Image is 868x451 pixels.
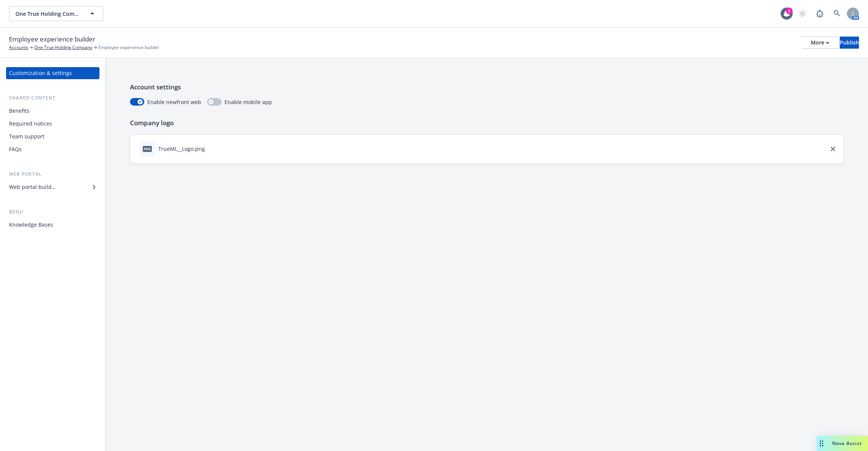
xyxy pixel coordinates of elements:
a: Benefits [6,105,99,117]
a: Report a Bug [812,6,827,21]
div: Web portal [6,170,99,178]
a: Start snowing [795,6,810,21]
a: Customization & settings [6,67,99,79]
div: Publish [840,37,859,48]
div: Required notices [9,118,52,130]
div: Shared content [6,94,99,102]
button: download file [208,145,214,153]
div: More [811,37,829,48]
div: Drag to move [817,436,826,451]
span: Enable mobile app [225,98,272,106]
span: Enable newfront web [147,98,201,106]
button: Nova Assist [817,436,868,451]
span: Employee experience builder [98,44,159,51]
div: Customization & settings [9,67,72,79]
div: Knowledge Bases [9,219,53,231]
a: Web portal builder [6,181,99,193]
div: FAQs [9,143,22,155]
a: Accounts [9,44,28,51]
div: TrueML__Logo.png [158,145,205,153]
div: Benji [6,208,99,216]
div: Web portal builder [9,181,56,193]
a: Team support [6,130,99,143]
div: Team support [9,130,44,143]
div: Benefits [9,105,29,117]
span: Nova Assist [832,440,862,446]
button: More [802,37,838,49]
a: One True Holding Company [34,44,92,51]
span: One True Holding Company [15,10,81,18]
a: close [828,144,837,153]
a: Required notices [6,118,99,130]
button: One True Holding Company [9,6,103,21]
p: Company logo [130,118,844,128]
div: 1 [786,8,793,14]
a: Search [830,6,845,21]
a: Knowledge Bases [6,219,99,231]
span: png [143,146,152,152]
span: Employee experience builder [9,34,95,44]
p: Account settings [130,82,844,92]
a: FAQs [6,143,99,155]
button: Publish [840,37,859,49]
